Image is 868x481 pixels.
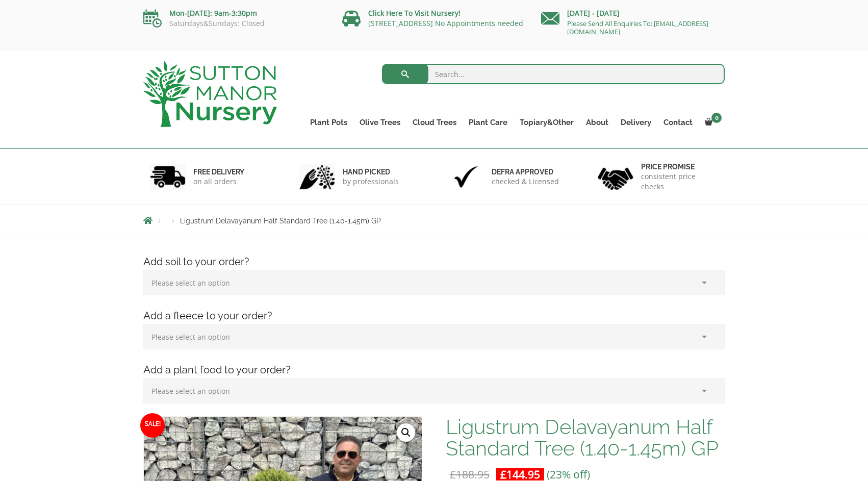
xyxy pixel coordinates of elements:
[641,162,719,171] h6: Price promise
[699,115,725,130] a: 0
[406,115,463,130] a: Cloud Trees
[143,19,327,28] p: Saturdays&Sundays: Closed
[180,217,381,225] span: Ligustrum Delavayanum Half Standard Tree (1.40-1.45m) GP
[641,171,719,192] p: consistent price checks
[711,113,722,123] span: 0
[343,167,399,176] h6: hand picked
[193,167,244,176] h6: FREE DELIVERY
[492,176,559,187] p: checked & Licensed
[143,7,327,19] p: Mon-[DATE]: 9am-3:30pm
[492,167,559,176] h6: Defra approved
[343,176,399,187] p: by professionals
[140,413,165,438] span: Sale!
[448,164,484,190] img: 3.jpg
[397,423,415,442] a: View full-screen image gallery
[304,115,353,130] a: Plant Pots
[143,61,277,127] img: logo
[136,362,732,378] h4: Add a plant food to your order?
[143,216,725,224] nav: Breadcrumbs
[150,164,186,190] img: 1.jpg
[567,19,708,36] a: Please Send All Enquiries To: [EMAIL_ADDRESS][DOMAIN_NAME]
[463,115,514,130] a: Plant Care
[382,64,725,84] input: Search...
[541,7,725,19] p: [DATE] - [DATE]
[580,115,615,130] a: About
[446,416,725,459] h1: Ligustrum Delavayanum Half Standard Tree (1.40-1.45m) GP
[299,164,335,190] img: 2.jpg
[514,115,580,130] a: Topiary&Other
[368,8,461,18] a: Click Here To Visit Nursery!
[598,161,633,192] img: 4.jpg
[136,254,732,270] h4: Add soil to your order?
[353,115,406,130] a: Olive Trees
[136,308,732,324] h4: Add a fleece to your order?
[193,176,244,187] p: on all orders
[615,115,657,130] a: Delivery
[368,18,523,28] a: [STREET_ADDRESS] No Appointments needed
[657,115,699,130] a: Contact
